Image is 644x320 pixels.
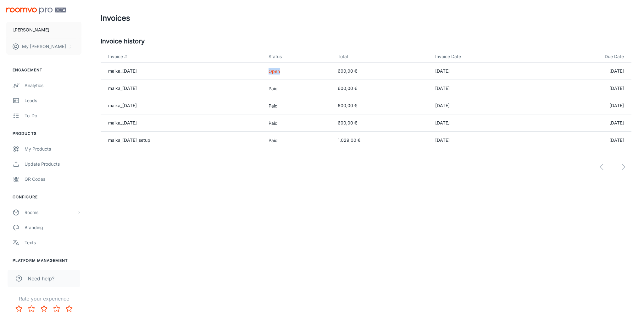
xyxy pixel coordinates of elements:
p: [PERSON_NAME] [13,26,49,33]
div: Update Products [25,161,81,168]
p: Paid [269,85,328,92]
p: Paid [269,102,328,109]
td: [DATE] [430,97,537,114]
td: [DATE] [430,114,537,132]
h1: Invoices [101,13,130,24]
button: [PERSON_NAME] [6,22,81,38]
td: [DATE] [430,132,537,149]
div: My Products [25,146,81,152]
td: 600,00 € [333,63,430,80]
h5: Invoice history [101,36,631,46]
td: 1.029,00 € [333,132,430,149]
td: [DATE] [537,80,631,97]
th: Due Date [537,51,631,63]
td: 600,00 € [333,97,430,114]
td: [DATE] [537,97,631,114]
a: maika_[DATE] [108,68,137,74]
a: maika_[DATE] [108,120,137,125]
th: Invoice Date [430,51,537,63]
th: Invoice # [101,51,264,63]
div: QR Codes [25,176,81,183]
td: 600,00 € [333,114,430,132]
div: To-do [25,112,81,119]
th: Total [333,51,430,63]
button: My [PERSON_NAME] [6,38,81,55]
p: Open [269,68,328,74]
div: Analytics [25,82,81,89]
a: maika_[DATE] [108,86,137,91]
td: [DATE] [537,132,631,149]
th: Status [264,51,333,63]
td: 600,00 € [333,80,430,97]
div: Leads [25,97,81,104]
a: maika_[DATE] [108,103,137,108]
p: Paid [269,137,328,144]
td: [DATE] [537,114,631,132]
img: Roomvo PRO Beta [6,8,66,14]
p: Paid [269,120,328,126]
td: [DATE] [537,63,631,80]
td: [DATE] [430,80,537,97]
p: My [PERSON_NAME] [22,43,66,50]
td: [DATE] [430,63,537,80]
a: maika_[DATE]_setup [108,137,150,143]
